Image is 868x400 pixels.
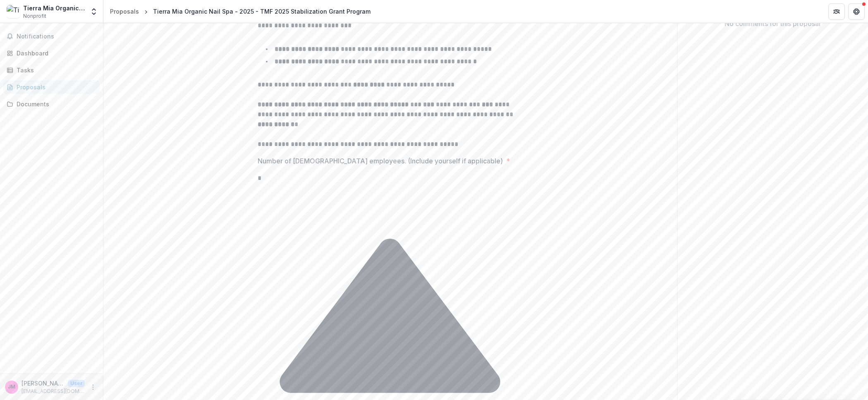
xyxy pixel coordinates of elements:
[110,7,139,16] div: Proposals
[3,80,100,94] a: Proposals
[107,5,142,17] a: Proposals
[3,46,100,60] a: Dashboard
[153,7,371,16] div: Tierra Mia Organic Nail Spa - 2025 - TMF 2025 Stabilization Grant Program
[828,3,845,20] button: Partners
[725,19,820,29] p: No comments for this proposal
[17,100,93,108] div: Documents
[23,4,85,12] div: Tierra Mia Organic Nail Spa
[3,97,100,111] a: Documents
[17,33,96,40] span: Notifications
[3,30,100,43] button: Notifications
[68,380,85,387] p: User
[3,63,100,77] a: Tasks
[22,388,85,395] p: [EMAIL_ADDRESS][DOMAIN_NAME]
[8,384,15,390] div: Justin Mitchell
[17,66,93,74] div: Tasks
[848,3,865,20] button: Get Help
[88,3,100,20] button: Open entity switcher
[107,5,374,17] nav: breadcrumb
[88,382,98,392] button: More
[22,379,65,388] p: [PERSON_NAME]
[17,83,93,91] div: Proposals
[258,156,503,166] p: Number of [DEMOGRAPHIC_DATA] employees. (Include yourself if applicable)
[7,5,20,18] img: Tierra Mia Organic Nail Spa
[17,49,93,57] div: Dashboard
[23,12,46,20] span: Nonprofit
